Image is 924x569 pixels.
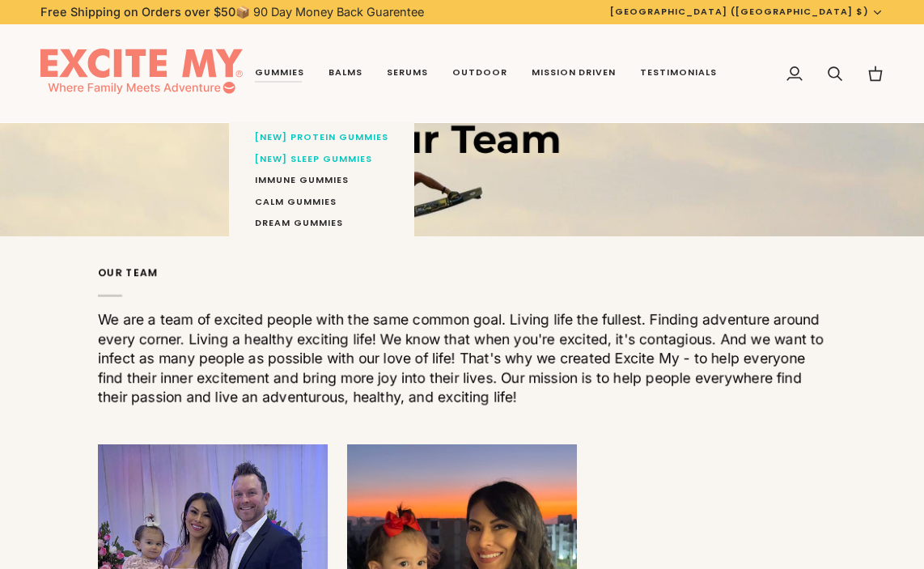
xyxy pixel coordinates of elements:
[40,3,424,21] p: 📦 90 Day Money Back Guarentee
[243,24,316,123] div: Gummies [NEW] Protein Gummies [NEW] SLEEP Gummies IMMUNE Gummies CALM Gummies DREAM Gummies
[218,115,706,163] p: Our Team
[532,66,617,79] span: Mission Driven
[255,217,388,230] span: DREAM Gummies
[255,131,388,144] span: [NEW] Protein Gummies
[387,66,428,79] span: Serums
[640,66,717,79] span: Testimonials
[452,66,507,79] span: Outdoor
[255,174,388,187] span: IMMUNE Gummies
[598,5,896,19] button: [GEOGRAPHIC_DATA] ([GEOGRAPHIC_DATA] $)
[98,265,826,297] p: Our Team
[255,196,388,209] span: CALM Gummies
[255,127,388,148] a: [NEW] Protein Gummies
[255,149,388,170] a: [NEW] SLEEP Gummies
[40,5,235,19] strong: Free Shipping on Orders over $50
[255,213,388,234] a: DREAM Gummies
[255,170,388,191] a: IMMUNE Gummies
[243,24,316,123] a: Gummies
[255,192,388,213] a: CALM Gummies
[519,24,629,123] a: Mission Driven
[40,49,243,99] img: EXCITE MY®
[375,24,440,123] a: Serums
[328,66,362,79] span: Balms
[628,24,729,123] a: Testimonials
[440,24,519,123] a: Outdoor
[316,24,375,123] a: Balms
[255,153,388,166] span: [NEW] SLEEP Gummies
[98,310,826,407] div: We are a team of excited people with the same common goal. Living life the fullest. Finding adven...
